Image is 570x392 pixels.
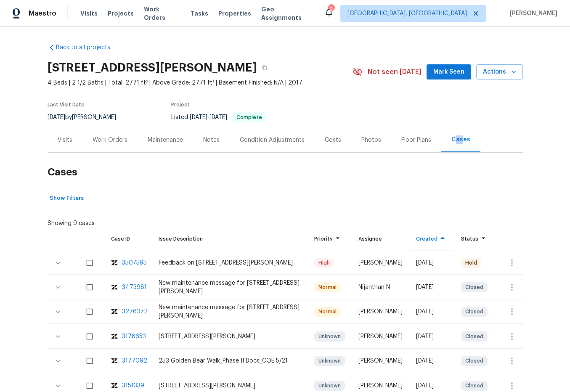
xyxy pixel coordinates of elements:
div: 3177092 [122,357,147,365]
span: Normal [315,283,340,291]
div: [PERSON_NAME] [358,357,403,365]
span: Normal [315,307,340,316]
span: Geo Assignments [261,5,314,22]
div: [STREET_ADDRESS][PERSON_NAME] [159,332,301,341]
a: zendesk-icon3177092 [111,357,146,365]
span: Unknown [315,332,344,341]
img: zendesk-icon [111,283,118,291]
div: Case ID [111,235,146,243]
span: Project [171,102,190,107]
div: Showing 9 cases [48,216,95,228]
div: 3507595 [122,259,147,267]
div: [DATE] [416,332,448,341]
span: [GEOGRAPHIC_DATA], [GEOGRAPHIC_DATA] [347,9,467,18]
div: 2 [328,5,334,13]
div: [DATE] [416,357,448,365]
a: zendesk-icon3276372 [111,307,146,316]
div: Condition Adjustments [240,136,305,144]
span: Properties [218,9,251,18]
div: Nijanthan N [358,283,403,291]
div: Priority [314,235,345,243]
div: Feedback on [STREET_ADDRESS][PERSON_NAME] [159,259,301,267]
button: Actions [476,64,523,80]
span: Projects [108,9,134,18]
div: Created [416,235,448,243]
div: [DATE] [416,259,448,267]
span: Closed [462,283,487,291]
span: Not seen [DATE] [368,68,422,76]
div: 3473981 [122,283,147,291]
div: Assignee [358,235,403,243]
span: 4 Beds | 2 1/2 Baths | Total: 2771 ft² | Above Grade: 2771 ft² | Basement Finished: N/A | 2017 [48,79,353,87]
img: zendesk-icon [111,357,118,365]
span: Tasks [191,11,208,16]
div: Notes [203,136,220,144]
img: zendesk-icon [111,259,118,267]
div: New maintenance message for [STREET_ADDRESS][PERSON_NAME] [159,303,301,320]
h2: [STREET_ADDRESS][PERSON_NAME] [48,64,257,72]
span: [DATE] [209,114,227,120]
span: Listed [171,114,266,120]
span: Last Visit Date [48,102,85,107]
div: Visits [58,136,72,144]
h2: Cases [48,153,523,192]
div: 3178653 [122,332,146,341]
span: [DATE] [48,114,65,120]
div: Photos [361,136,381,144]
span: Show Filters [50,193,84,203]
span: Unknown [315,357,344,365]
div: [DATE] [416,307,448,316]
span: [PERSON_NAME] [506,9,557,18]
span: Mark Seen [433,67,464,77]
div: 253 Golden Bear Walk_Phase II Docs_COE 5/21 [159,357,301,365]
span: Closed [462,332,487,341]
span: Closed [462,381,487,390]
div: New maintenance message for [STREET_ADDRESS][PERSON_NAME] [159,279,301,296]
div: Work Orders [93,136,127,144]
img: zendesk-icon [111,332,118,341]
span: Unknown [315,381,344,390]
a: zendesk-icon3178653 [111,332,146,341]
div: 3276372 [122,307,148,316]
span: High [315,259,333,267]
span: Actions [483,67,516,77]
span: Hold [462,259,480,267]
a: zendesk-icon3473981 [111,283,146,291]
div: [STREET_ADDRESS][PERSON_NAME] [159,381,301,390]
div: Floor Plans [401,136,431,144]
div: Cases [451,135,470,144]
div: [PERSON_NAME] [358,332,403,341]
div: by [PERSON_NAME] [48,112,126,122]
div: 3151339 [122,381,144,390]
span: Complete [233,115,265,120]
span: Work Orders [144,5,180,22]
img: zendesk-icon [111,381,118,390]
span: Maestro [29,9,56,18]
span: Visits [80,9,98,18]
button: Show Filters [48,192,86,205]
button: Copy Address [257,60,272,75]
div: Issue Description [159,235,301,243]
div: [DATE] [416,381,448,390]
div: [DATE] [416,283,448,291]
span: [DATE] [190,114,207,120]
div: [PERSON_NAME] [358,381,403,390]
a: zendesk-icon3507595 [111,259,146,267]
div: [PERSON_NAME] [358,259,403,267]
span: - [190,114,227,120]
a: zendesk-icon3151339 [111,381,146,390]
span: Closed [462,357,487,365]
button: Mark Seen [427,64,471,80]
div: Status [461,235,488,243]
div: Maintenance [148,136,183,144]
span: Closed [462,307,487,316]
img: zendesk-icon [111,307,118,316]
div: [PERSON_NAME] [358,307,403,316]
a: Back to all projects [48,43,128,52]
div: Costs [325,136,341,144]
